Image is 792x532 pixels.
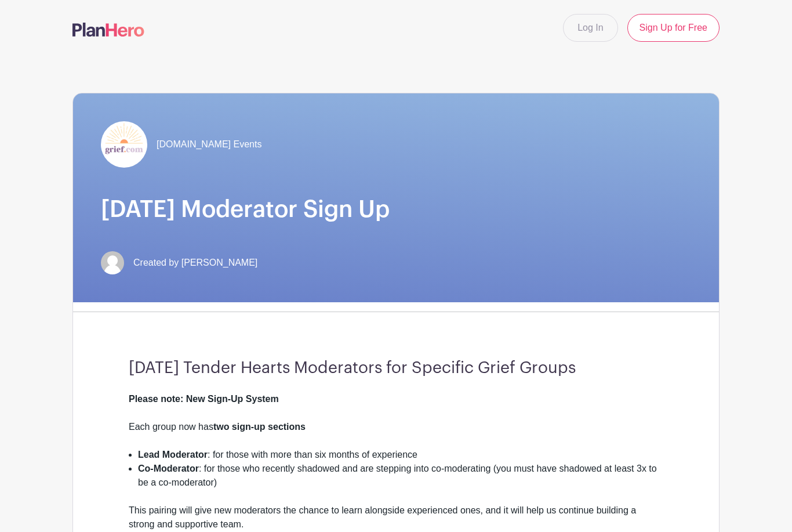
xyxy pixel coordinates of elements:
[101,196,691,223] h1: [DATE] Moderator Sign Up
[627,14,720,42] a: Sign Up for Free
[101,251,124,274] img: default-ce2991bfa6775e67f084385cd625a349d9dcbb7a52a09fb2fda1e96e2d18dcdb.png
[563,14,617,42] a: Log In
[138,462,663,504] li: : for those who recently shadowed and are stepping into co-moderating (you must have shadowed at ...
[138,464,199,473] strong: Co-Moderator
[129,394,279,404] strong: Please note: New Sign-Up System
[157,137,261,151] span: [DOMAIN_NAME] Events
[133,256,257,270] span: Created by [PERSON_NAME]
[129,359,663,378] h3: [DATE] Tender Hearts Moderators for Specific Grief Groups
[138,448,663,462] li: : for those with more than six months of experience
[213,422,306,432] strong: two sign-up sections
[129,420,663,448] div: Each group now has
[72,23,144,37] img: logo-507f7623f17ff9eddc593b1ce0a138ce2505c220e1c5a4e2b4648c50719b7d32.svg
[138,450,208,459] strong: Lead Moderator
[101,121,147,168] img: grief-logo-planhero.png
